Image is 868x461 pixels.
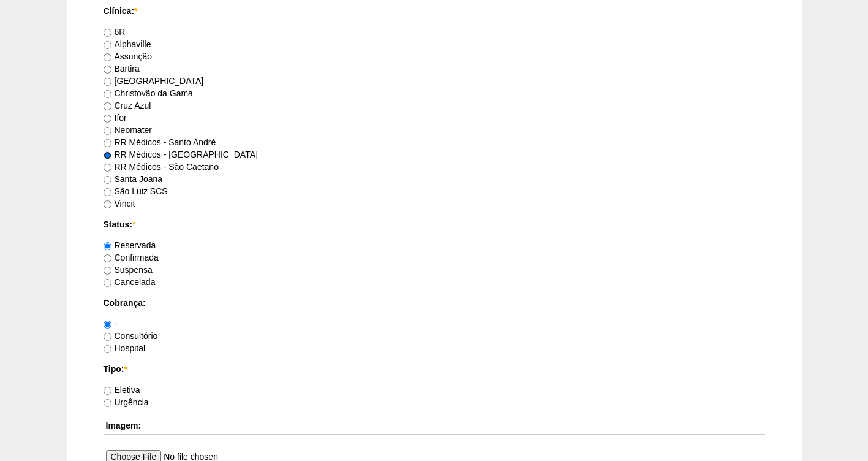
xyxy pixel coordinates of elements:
span: Este campo é obrigatório. [124,364,127,374]
input: 6R [104,29,111,37]
label: Cancelada [104,277,156,287]
input: RR Médicos - São Caetano [104,164,111,172]
label: Assunção [104,51,152,61]
input: Alphaville [104,41,111,49]
input: Christovão da Gama [104,90,111,98]
label: [GEOGRAPHIC_DATA] [104,76,204,86]
label: Cobrança: [104,297,765,309]
input: Ifor [104,115,111,123]
span: Este campo é obrigatório. [134,6,137,16]
label: RR Médicos - São Caetano [104,162,219,172]
input: São Luiz SCS [104,188,111,196]
span: Este campo é obrigatório. [132,219,135,229]
input: Hospital [104,345,111,353]
input: Vincit [104,200,111,208]
label: Hospital [104,343,146,353]
input: Assunção [104,53,111,61]
th: Imagem: [104,417,765,435]
label: Santa Joana [104,174,163,184]
label: Urgência [104,397,149,407]
label: Bartira [104,64,140,74]
input: Santa Joana [104,176,111,184]
label: Status: [104,218,765,230]
label: 6R [104,27,126,37]
label: São Luiz SCS [104,186,168,196]
input: Suspensa [104,267,111,275]
label: Confirmada [104,253,159,262]
input: Reservada [104,242,111,250]
label: Reservada [104,240,156,250]
label: Cruz Azul [104,101,151,110]
label: Ifor [104,113,127,123]
label: - [104,319,118,329]
label: RR Médicos - [GEOGRAPHIC_DATA] [104,150,258,159]
input: Bartira [104,66,111,74]
input: Eletiva [104,387,111,395]
input: Confirmada [104,254,111,262]
label: Clínica: [104,5,765,17]
label: Vincit [104,199,135,208]
label: RR Médicos - Santo André [104,137,216,147]
input: Neomater [104,127,111,135]
input: RR Médicos - [GEOGRAPHIC_DATA] [104,151,111,159]
label: Tipo: [104,363,765,375]
input: [GEOGRAPHIC_DATA] [104,78,111,86]
label: Christovão da Gama [104,88,193,98]
input: RR Médicos - Santo André [104,139,111,147]
input: Consultório [104,333,111,341]
label: Consultório [104,331,158,341]
label: Eletiva [104,385,140,395]
input: Urgência [104,399,111,407]
input: Cruz Azul [104,102,111,110]
label: Neomater [104,125,152,135]
label: Suspensa [104,265,153,275]
input: - [104,321,111,329]
input: Cancelada [104,279,111,287]
label: Alphaville [104,39,151,49]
